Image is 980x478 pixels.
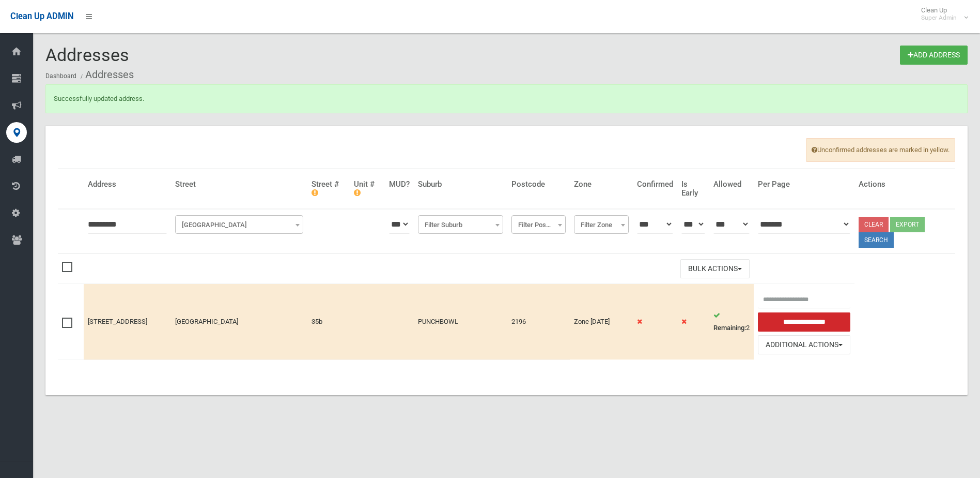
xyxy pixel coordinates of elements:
h4: Street [175,180,303,189]
h4: Actions [859,180,951,189]
button: Search [859,232,894,248]
h4: Postcode [511,180,565,189]
span: Filter Postcode [514,218,563,232]
h4: Unit # [354,180,381,197]
span: Clean Up ADMIN [10,11,73,21]
span: Filter Street [178,218,301,232]
button: Additional Actions [758,335,851,354]
strong: Remaining: [713,324,746,332]
span: Filter Suburb [421,218,501,232]
button: Bulk Actions [680,259,750,278]
h4: Per Page [758,180,851,189]
a: Add Address [900,46,968,65]
td: PUNCHBOWL [414,284,508,360]
h4: Address [88,180,167,189]
span: Filter Postcode [511,215,565,234]
h4: Is Early [681,180,705,197]
a: Dashboard [45,72,76,80]
h4: Allowed [713,180,750,189]
div: Successfully updated address. [45,84,968,113]
h4: Suburb [418,180,504,189]
span: Filter Zone [574,215,629,234]
span: Unconfirmed addresses are marked in yellow. [806,138,955,162]
h4: Street # [312,180,345,197]
button: Export [890,217,925,232]
h4: Confirmed [637,180,673,189]
td: Zone [DATE] [570,284,633,360]
span: Clean Up [916,6,967,22]
span: Filter Street [175,215,303,234]
small: Super Admin [921,14,957,22]
a: [STREET_ADDRESS] [88,318,147,325]
span: Addresses [45,44,129,65]
span: Filter Suburb [418,215,504,234]
td: 2 [709,284,754,360]
span: Filter Zone [577,218,626,232]
td: [GEOGRAPHIC_DATA] [171,284,307,360]
h4: MUD? [389,180,410,189]
li: Addresses [78,65,134,84]
h4: Zone [574,180,629,189]
td: 2196 [507,284,569,360]
td: 35b [307,284,349,360]
a: Clear [859,217,889,232]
